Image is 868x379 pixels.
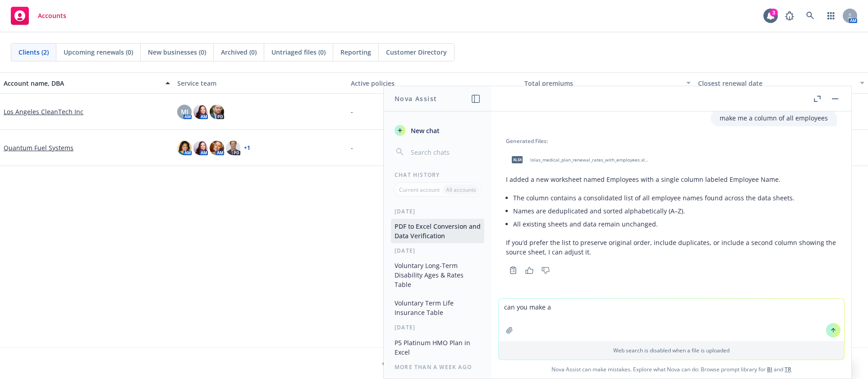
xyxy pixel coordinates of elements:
button: Voluntary Long-Term Disability Ages & Rates Table [391,258,484,292]
div: More than a week ago [384,363,491,371]
span: Accounts [38,12,66,19]
span: Upcoming renewals (0) [64,47,133,57]
li: All existing sheets and data remain unchanged. [513,217,837,231]
div: Generated Files: [506,137,837,145]
div: Service team [177,79,344,88]
span: xlsx [512,156,523,163]
p: Current account [399,186,440,194]
span: lolas_medical_plan_renewal_rates_with_employees.xlsx [530,157,648,163]
span: New businesses (0) [148,47,206,57]
div: 3 [770,9,778,17]
div: [DATE] [384,208,491,215]
img: photo [210,141,224,155]
svg: Copy to clipboard [509,266,517,274]
p: All accounts [446,186,476,194]
a: Switch app [822,7,840,25]
a: Search [801,7,819,25]
span: Untriaged files (0) [271,47,326,57]
a: BI [767,365,772,373]
button: PDF to Excel Conversion and Data Verification [391,219,484,243]
h1: Nova Assist [395,94,437,103]
span: Reporting [340,47,371,57]
li: Names are deduplicated and sorted alphabetically (A–Z). [513,204,837,217]
a: + 1 [244,145,250,151]
a: TR [785,365,791,373]
span: New chat [409,126,440,135]
p: Web search is disabled when a file is uploaded [504,347,839,354]
span: Customer Directory [386,47,447,57]
textarea: can you make a [499,299,844,341]
span: - [351,143,353,153]
button: Closest renewal date [694,72,868,94]
p: I added a new worksheet named Employees with a single column labeled Employee Name. [506,175,837,184]
img: photo [193,105,208,119]
span: Nova Assist can make mistakes. Explore what Nova can do: Browse prompt library for and [495,360,848,379]
a: Accounts [7,3,70,28]
a: Los Angeles CleanTech Inc [4,107,83,116]
button: P5 Platinum HMO Plan in Excel [391,335,484,360]
span: Can't find an account? [382,359,486,368]
div: [DATE] [384,324,491,331]
span: - [351,107,353,116]
div: Active policies [351,79,517,88]
button: New chat [391,122,484,139]
button: Total premiums [521,72,694,94]
button: Service team [174,72,347,94]
input: Search chats [409,146,481,158]
img: photo [177,141,192,155]
button: Active policies [347,72,521,94]
p: make me a column of all employees [720,113,828,123]
div: Account name, DBA [4,79,160,88]
span: MJ [181,107,188,116]
div: [DATE] [384,247,491,254]
div: Total premiums [524,79,681,88]
div: xlsxlolas_medical_plan_renewal_rates_with_employees.xlsx [506,148,650,171]
img: photo [210,105,224,119]
li: The column contains a consolidated list of all employee names found across the data sheets. [513,191,837,204]
img: photo [226,141,240,155]
img: photo [193,141,208,155]
div: Chat History [384,171,491,179]
span: Archived (0) [221,47,257,57]
p: If you’d prefer the list to preserve original order, include duplicates, or include a second colu... [506,238,837,257]
a: Report a Bug [781,7,799,25]
button: Thumbs down [538,264,553,277]
span: Clients (2) [18,47,49,57]
a: Quantum Fuel Systems [4,143,73,153]
div: Closest renewal date [698,79,854,88]
button: Voluntary Term Life Insurance Table [391,296,484,320]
